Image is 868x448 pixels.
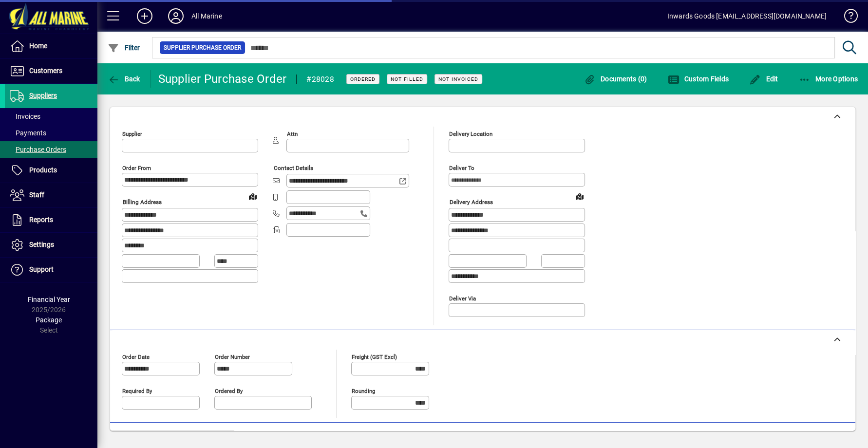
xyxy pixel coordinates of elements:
span: Customers [29,67,62,75]
div: Supplier Purchase Order [158,71,287,87]
a: Support [5,258,97,282]
app-page-header-button: Back [97,70,151,88]
a: Purchase Orders [5,141,97,158]
button: Documents (0) [582,70,650,88]
mat-label: Delivery Location [449,131,492,137]
a: Settings [5,233,97,257]
span: Support [29,265,54,273]
span: Financial Year [28,296,70,303]
mat-label: Order date [122,353,150,360]
span: Custom Fields [667,75,729,83]
a: Customers [5,59,97,83]
mat-label: Order number [215,353,250,360]
mat-label: Ordered by [215,387,243,394]
span: Back [108,75,140,83]
span: Package [36,316,62,324]
mat-label: Rounding [352,387,375,394]
span: Ordered [350,76,376,82]
span: Not Invoiced [438,76,478,82]
mat-label: Attn [287,131,298,137]
span: Purchase Orders [10,146,66,153]
div: All Marine [191,8,222,24]
span: Not Filled [391,76,423,82]
button: Filter [105,39,143,56]
button: More Options [796,70,861,88]
span: Invoices [10,112,40,120]
mat-label: Order from [122,165,151,171]
span: Staff [29,191,44,199]
a: Payments [5,125,97,141]
button: Profile [160,7,191,25]
span: Supplier Purchase Order [164,43,241,53]
span: Reports [29,216,53,224]
span: Documents (0) [584,75,647,83]
span: More Options [799,75,858,83]
a: View on map [572,188,587,204]
mat-label: Required by [122,387,152,394]
a: Reports [5,208,97,232]
mat-label: Deliver via [449,295,476,301]
mat-label: Supplier [122,131,142,137]
span: Settings [29,241,54,248]
span: Suppliers [29,92,57,99]
button: Back [105,70,143,88]
div: #28028 [306,72,334,87]
span: Products [29,166,57,174]
a: Staff [5,183,97,207]
a: Home [5,34,97,58]
a: Invoices [5,108,97,125]
span: Edit [749,75,778,83]
button: Add [129,7,160,25]
div: Inwards Goods [EMAIL_ADDRESS][DOMAIN_NAME] [667,8,827,24]
a: Knowledge Base [836,2,856,34]
a: View on map [245,188,261,204]
a: Products [5,158,97,183]
span: Filter [108,44,140,52]
button: Custom Fields [665,70,731,88]
span: Payments [10,129,46,137]
button: Edit [747,70,781,88]
mat-label: Freight (GST excl) [352,353,397,360]
mat-label: Deliver To [449,165,474,171]
span: Home [29,42,47,50]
